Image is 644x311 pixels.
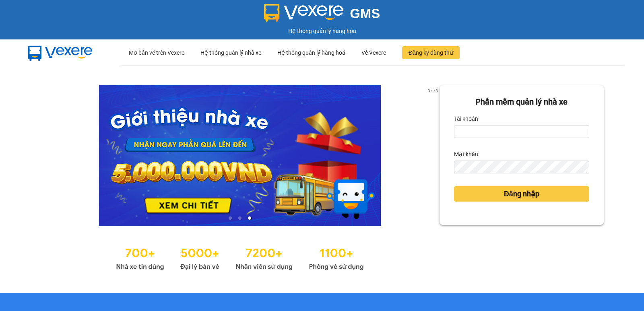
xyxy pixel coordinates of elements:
a: GMS [264,12,380,19]
div: Phần mềm quản lý nhà xe [454,96,589,108]
p: 3 of 3 [425,85,440,96]
div: Về Vexere [361,40,386,66]
div: Hệ thống quản lý hàng hoá [277,40,345,66]
input: Tài khoản [454,125,589,138]
div: Hệ thống quản lý hàng hóa [2,27,642,35]
span: Đăng nhập [504,188,539,200]
span: Đăng ký dùng thử [409,48,453,57]
img: logo 2 [264,4,344,22]
button: previous slide / item [40,85,52,226]
button: Đăng ký dùng thử [402,46,460,59]
label: Tài khoản [454,112,478,125]
img: Statistics.png [116,242,364,273]
img: mbUUG5Q.png [20,39,101,66]
label: Mật khẩu [454,148,478,161]
li: slide item 1 [229,216,232,220]
span: GMS [350,6,380,21]
li: slide item 2 [238,216,242,220]
div: Hệ thống quản lý nhà xe [200,40,261,66]
li: slide item 3 [248,216,251,220]
div: Mở bán vé trên Vexere [129,40,184,66]
input: Mật khẩu [454,161,589,173]
button: next slide / item [428,85,440,226]
button: Đăng nhập [454,186,589,202]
